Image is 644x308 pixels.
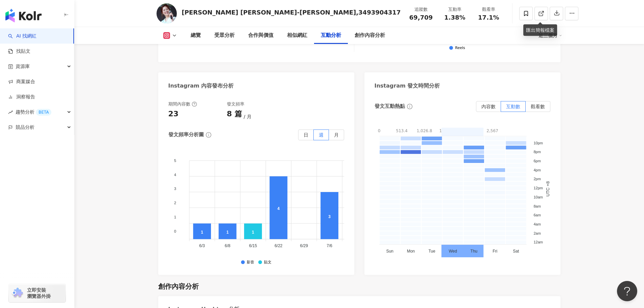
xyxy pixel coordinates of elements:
tspan: 6am [533,213,541,217]
div: 發文頻率 [227,101,244,107]
div: BETA [36,109,51,116]
span: 資源庫 [16,59,30,74]
div: 貼文 [264,260,271,265]
span: 17.1% [478,14,499,21]
span: 趨勢分析 [16,104,51,120]
tspan: 5 [174,159,176,163]
img: logo [5,9,42,22]
span: 1.38% [444,14,465,21]
a: 洞察報告 [8,94,35,100]
tspan: 12pm [533,186,543,190]
span: 觀看數 [531,104,545,109]
tspan: 6pm [533,159,541,163]
span: 月 [334,132,339,138]
tspan: Wed [449,249,457,254]
tspan: Sat [513,249,519,254]
div: Reels [455,46,465,50]
span: 月 [244,114,252,119]
div: 創作內容分析 [355,31,385,40]
tspan: 6/3 [199,243,205,248]
span: info-circle [205,131,212,139]
tspan: Fri [493,249,497,254]
tspan: 3 [174,187,176,191]
div: 發文互動熱點 [375,103,405,110]
span: 互動數 [506,104,520,109]
tspan: 8pm [533,150,541,154]
div: 期間內容數 [168,101,197,107]
span: info-circle [406,103,413,110]
tspan: 1 [174,215,176,219]
div: 發文頻率分析圖 [168,131,204,138]
div: Instagram 發文時間分析 [375,82,440,90]
tspan: 6/8 [224,243,230,248]
tspan: 6/29 [300,243,308,248]
span: 日 [304,132,308,138]
text: UTC +8 [545,181,550,196]
tspan: Thu [470,249,477,254]
div: Instagram 內容發布分析 [168,82,234,90]
tspan: 8am [533,204,541,208]
a: 找貼文 [8,48,30,55]
span: 69,709 [409,14,433,21]
tspan: 7/6 [327,243,332,248]
div: 創作內容分析 [158,282,199,291]
iframe: Help Scout Beacon - Open [617,281,637,301]
div: [PERSON_NAME] [PERSON_NAME]-[PERSON_NAME],3493904317 [182,8,401,17]
span: rise [8,110,13,115]
tspan: 12am [533,240,543,244]
img: chrome extension [11,288,24,299]
div: 總覽 [191,31,201,40]
tspan: 2pm [533,177,541,181]
div: 匯出簡報檔案 [523,24,557,36]
tspan: 4pm [533,168,541,172]
span: 競品分析 [16,120,34,135]
a: 商案媒合 [8,78,35,85]
tspan: 6/22 [275,243,283,248]
tspan: Mon [407,249,414,254]
span: 週 [319,132,324,138]
div: 觀看率 [476,6,501,13]
span: 內容數 [481,104,496,109]
tspan: Sun [386,249,393,254]
tspan: 4 [174,173,176,177]
tspan: 2am [533,231,541,235]
div: 23 [168,109,179,119]
div: 合作與價值 [248,31,273,40]
div: 受眾分析 [214,31,235,40]
tspan: Tue [428,249,435,254]
a: chrome extension立即安裝 瀏覽器外掛 [9,284,66,302]
tspan: 10am [533,195,543,199]
div: 8 篇 [227,109,242,119]
div: 相似網紅 [287,31,307,40]
tspan: 2 [174,201,176,205]
div: 影音 [247,260,254,265]
div: 互動分析 [321,31,341,40]
tspan: 4am [533,222,541,226]
tspan: 10pm [533,141,543,145]
div: 追蹤數 [408,6,434,13]
span: 立即安裝 瀏覽器外掛 [27,287,51,299]
a: searchAI 找網紅 [8,33,37,40]
img: KOL Avatar [157,3,177,24]
tspan: 0 [174,229,176,233]
tspan: 6/15 [249,243,257,248]
div: 互動率 [442,6,468,13]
